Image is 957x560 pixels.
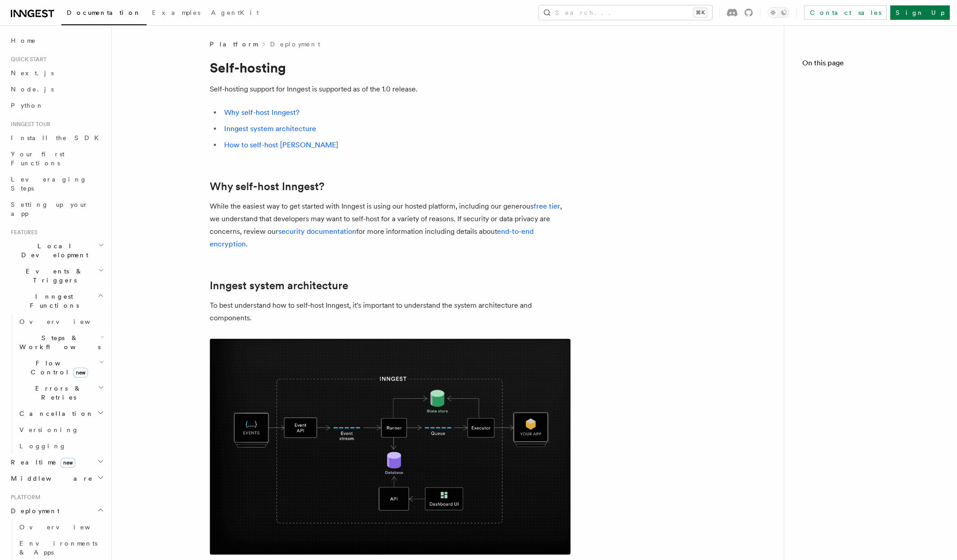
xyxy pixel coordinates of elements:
[210,59,571,76] h1: Self-hosting
[7,229,37,236] span: Features
[210,40,258,49] span: Platform
[7,474,93,483] span: Middleware
[224,124,316,133] a: Inngest system architecture
[16,330,106,355] button: Steps & Workflows
[804,5,887,20] a: Contact sales
[7,97,106,114] a: Python
[890,5,950,20] a: Sign Up
[7,241,98,260] span: Local Development
[7,171,106,196] a: Leveraging Steps
[7,196,106,222] a: Setting up your app
[210,83,571,96] p: Self-hosting support for Inngest is supported as of the 1.0 release.
[11,134,104,141] span: Install the SDK
[7,81,106,97] a: Node.js
[7,238,106,263] button: Local Development
[16,438,106,454] a: Logging
[7,267,98,285] span: Events & Triggers
[539,5,712,20] button: Search...⌘K
[210,200,571,250] p: While the easiest way to get started with Inngest is using our hosted platform, including our gen...
[7,121,51,128] span: Inngest tour
[7,130,106,146] a: Install the SDK
[11,176,87,192] span: Leveraging Steps
[147,3,206,24] a: Examples
[19,426,79,433] span: Versioning
[7,494,41,501] span: Platform
[802,58,939,72] h4: On this page
[11,69,54,77] span: Next.js
[210,299,571,324] p: To best understand how to self-host Inngest, it's important to understand the system architecture...
[11,36,36,45] span: Home
[278,227,356,236] a: security documentation
[7,288,106,314] button: Inngest Functions
[210,279,348,292] a: Inngest system architecture
[11,86,54,93] span: Node.js
[61,3,147,25] a: Documentation
[16,314,106,330] a: Overview
[210,339,571,555] img: Inngest system architecture diagram
[7,146,106,171] a: Your first Functions
[7,56,46,63] span: Quick start
[19,442,66,450] span: Logging
[16,333,101,351] span: Steps & Workflows
[206,3,264,24] a: AgentKit
[224,108,299,117] a: Why self-host Inngest?
[768,7,789,18] button: Toggle dark mode
[534,202,560,210] a: free tier
[16,519,106,535] a: Overview
[16,380,106,405] button: Errors & Retries
[16,409,94,418] span: Cancellation
[11,150,64,167] span: Your first Functions
[16,422,106,438] a: Versioning
[60,458,75,468] span: new
[16,405,106,422] button: Cancellation
[7,314,106,454] div: Inngest Functions
[7,470,106,487] button: Middleware
[7,292,97,310] span: Inngest Functions
[11,201,88,217] span: Setting up your app
[19,524,112,531] span: Overview
[11,102,44,109] span: Python
[224,141,338,149] a: How to self-host [PERSON_NAME]
[210,180,324,193] a: Why self-host Inngest?
[7,454,106,470] button: Realtimenew
[7,65,106,81] a: Next.js
[67,9,141,16] span: Documentation
[694,8,707,17] kbd: ⌘K
[7,503,106,519] button: Deployment
[19,540,97,556] span: Environments & Apps
[19,318,112,325] span: Overview
[16,384,98,402] span: Errors & Retries
[152,9,200,16] span: Examples
[16,359,99,377] span: Flow Control
[16,355,106,380] button: Flow Controlnew
[7,32,106,49] a: Home
[211,9,259,16] span: AgentKit
[270,40,320,49] a: Deployment
[7,506,60,515] span: Deployment
[7,263,106,288] button: Events & Triggers
[7,458,75,467] span: Realtime
[73,368,88,378] span: new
